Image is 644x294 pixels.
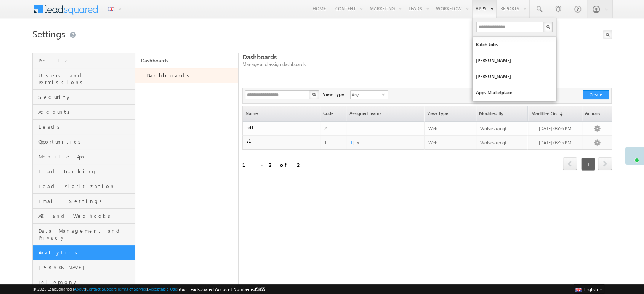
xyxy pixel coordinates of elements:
a: About [74,286,85,291]
span: Users and Permissions [38,72,133,86]
a: Acceptable Use [148,286,177,291]
span: Wolves up gt [480,140,506,145]
button: Create [583,90,609,99]
a: Apps Marketplace [473,85,556,101]
a: Profile [33,53,135,68]
a: Modified By [476,106,527,121]
span: Lead Prioritization [38,183,133,190]
a: Opportunities [33,134,135,149]
span: English [583,286,598,292]
span: (sorted descending) [556,111,562,117]
a: Lead Tracking [33,164,135,179]
a: next [598,158,612,170]
a: View Type [425,106,476,121]
span: Wolves up gt [480,126,506,131]
span: Lead Tracking [38,168,133,175]
span: select [382,93,388,96]
span: Data Management and Privacy [38,227,133,241]
span: 1 [350,140,352,145]
span: [PERSON_NAME] [38,264,133,271]
a: Name [243,106,320,121]
span: Mobile App [38,153,133,160]
span: Opportunities [38,138,133,145]
a: Dashboards [135,53,238,68]
span: prev [563,157,577,170]
a: Mobile App [33,149,135,164]
button: English [574,284,604,294]
span: 2 [324,126,327,131]
a: Accounts [33,105,135,120]
a: Email Settings [33,194,135,209]
img: Search [312,93,316,96]
a: Batch Jobs [473,37,556,53]
a: Modified On(sorted descending) [528,106,581,121]
a: Code [320,106,346,121]
span: Email Settings [38,198,133,205]
span: [DATE] 03:56 PM [539,126,572,131]
span: 35855 [254,286,265,292]
span: Dashboards [242,53,277,61]
a: API and Webhooks [33,209,135,224]
a: Lead Prioritization [33,179,135,194]
span: Any [351,91,382,99]
span: Actions [582,106,612,121]
a: Data Management and Privacy [33,224,135,245]
span: Your Leadsquared Account Number is [178,286,265,292]
span: x [357,140,359,145]
div: Manage and assign dashboards [242,61,612,68]
span: Profile [38,57,133,64]
span: © 2025 LeadSquared | | | | | [32,286,265,293]
a: [PERSON_NAME] [473,69,556,85]
span: Settings [32,27,65,40]
span: next [598,157,612,170]
a: Contact Support [86,286,116,291]
a: [PERSON_NAME] [473,53,556,69]
span: Telephony [38,279,133,286]
a: Security [33,90,135,105]
span: Web [428,126,437,131]
img: Search [546,25,550,29]
span: Analytics [38,249,133,256]
a: prev [563,158,577,170]
a: [PERSON_NAME] [33,260,135,275]
span: Assigned Teams [346,106,423,121]
div: 1 - 2 of 2 [242,160,302,169]
div: View Type [323,90,344,98]
span: | [352,139,357,145]
span: [DATE] 03:55 PM [539,140,572,145]
span: s1 [247,138,251,144]
a: Users and Permissions [33,68,135,90]
a: Terms of Service [117,286,147,291]
span: Accounts [38,109,133,115]
a: Dashboards [135,68,238,83]
span: sd1 [247,125,253,130]
span: Web [428,140,437,145]
span: Security [38,94,133,101]
a: Leads [33,120,135,134]
a: Telephony [33,275,135,290]
span: API and Webhooks [38,213,133,219]
a: Analytics [33,245,135,260]
span: 1 [324,140,327,145]
span: 1 [581,158,595,171]
span: Leads [38,123,133,130]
